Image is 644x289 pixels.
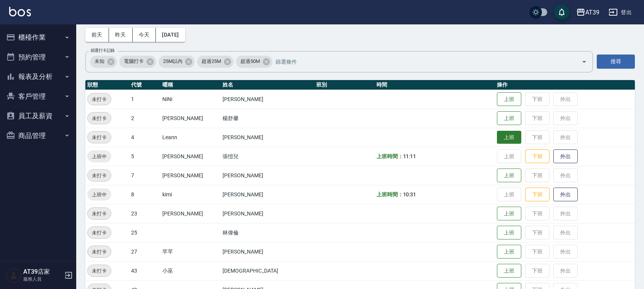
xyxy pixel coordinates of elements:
[497,245,521,259] button: 上班
[90,58,109,65] span: 未知
[221,109,314,128] td: 楊舒馨
[88,114,111,122] span: 未打卡
[573,5,602,20] button: AT39
[129,185,160,204] td: 8
[91,48,115,53] label: 篩選打卡記錄
[88,133,111,141] span: 未打卡
[88,229,111,237] span: 未打卡
[221,261,314,280] td: [DEMOGRAPHIC_DATA]
[85,80,129,90] th: 狀態
[129,80,160,90] th: 代號
[109,28,133,42] button: 昨天
[375,80,495,90] th: 時間
[274,55,568,68] input: 篩選條件
[597,55,635,69] button: 搜尋
[3,27,73,47] button: 櫃檯作業
[221,90,314,109] td: [PERSON_NAME]
[129,166,160,185] td: 7
[236,58,264,65] span: 超過50M
[606,5,635,19] button: 登出
[376,153,403,159] b: 上班時間：
[497,264,521,278] button: 上班
[129,223,160,242] td: 25
[585,8,599,17] div: AT39
[403,153,417,159] span: 11:11
[554,5,569,20] button: save
[129,147,160,166] td: 5
[197,56,234,68] div: 超過25M
[87,153,111,161] span: 上班中
[497,226,521,240] button: 上班
[85,28,109,42] button: 前天
[129,261,160,280] td: 43
[160,90,221,109] td: NiNi
[525,188,549,202] button: 下班
[3,106,73,126] button: 員工及薪資
[129,109,160,128] td: 2
[553,149,578,164] button: 外出
[160,128,221,147] td: Leann
[197,58,226,65] span: 超過25M
[221,147,314,166] td: 張愷兒
[88,172,111,180] span: 未打卡
[3,87,73,106] button: 客戶管理
[236,56,272,68] div: 超過50M
[133,28,156,42] button: 今天
[497,169,521,183] button: 上班
[160,204,221,223] td: [PERSON_NAME]
[221,223,314,242] td: 林偉倫
[129,204,160,223] td: 23
[497,131,521,144] button: 上班
[6,268,21,283] img: Person
[160,242,221,261] td: 芊芊
[129,242,160,261] td: 27
[88,210,111,218] span: 未打卡
[23,276,62,283] p: 服務人員
[9,7,31,16] img: Logo
[160,80,221,90] th: 暱稱
[23,268,62,276] h5: AT39店家
[160,166,221,185] td: [PERSON_NAME]
[553,188,578,202] button: 外出
[129,128,160,147] td: 4
[159,56,195,68] div: 25M以內
[221,80,314,90] th: 姓名
[495,80,635,90] th: 操作
[129,90,160,109] td: 1
[221,204,314,223] td: [PERSON_NAME]
[87,191,111,199] span: 上班中
[221,128,314,147] td: [PERSON_NAME]
[160,109,221,128] td: [PERSON_NAME]
[3,67,73,87] button: 報表及分析
[221,166,314,185] td: [PERSON_NAME]
[497,207,521,221] button: 上班
[90,56,117,68] div: 未知
[525,149,549,164] button: 下班
[160,147,221,166] td: [PERSON_NAME]
[160,261,221,280] td: 小巫
[497,111,521,125] button: 上班
[160,185,221,204] td: kimi
[88,248,111,256] span: 未打卡
[119,58,148,65] span: 電腦打卡
[3,126,73,146] button: 商品管理
[159,58,187,65] span: 25M以內
[403,191,417,197] span: 10:31
[578,56,590,68] button: Open
[221,185,314,204] td: [PERSON_NAME]
[156,28,185,42] button: [DATE]
[88,267,111,275] span: 未打卡
[88,95,111,103] span: 未打卡
[497,92,521,106] button: 上班
[314,80,375,90] th: 班別
[221,242,314,261] td: [PERSON_NAME]
[119,56,156,68] div: 電腦打卡
[376,191,403,197] b: 上班時間：
[3,47,73,67] button: 預約管理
